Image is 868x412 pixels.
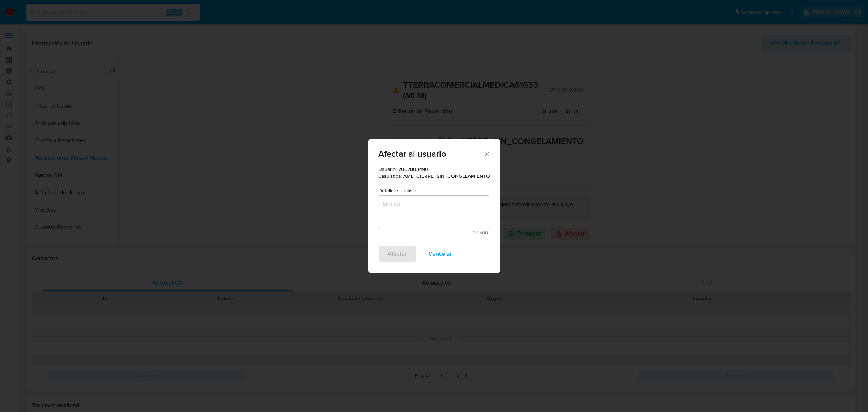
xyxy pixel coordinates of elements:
span: Afectar al usuario [378,150,484,158]
textarea: Motivo [378,196,490,229]
button: Cerrar [484,150,490,157]
strong: AML_CIERRE_SIN_CONGELAMIENTO [403,172,490,180]
p: Detalle el motivo [378,187,490,194]
p: Usuario: [378,166,490,173]
button: Cancelar [419,245,461,262]
strong: 2007803490 [398,165,428,173]
span: Cancelar [429,246,452,262]
p: Casuística: [378,173,490,180]
span: Máximo 500 caracteres [380,230,488,235]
